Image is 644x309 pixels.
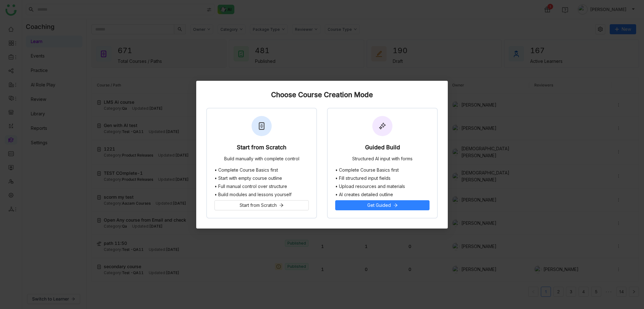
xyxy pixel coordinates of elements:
button: Start from Scratch [214,200,309,210]
li: • Complete Course Basics first [214,168,309,173]
li: • Fill structured input fields [335,176,430,181]
li: • Start with empty course outline [214,176,309,181]
span: Get Guided [367,202,391,209]
div: Choose Course Creation Mode [206,91,438,98]
button: Get Guided [335,200,430,210]
div: Build manually with complete control [224,156,299,163]
div: Start from Scratch [237,144,286,153]
li: • Full manual control over structure [214,184,309,189]
li: • Complete Course Basics first [335,168,430,173]
div: Guided Build [365,144,400,153]
li: • AI creates detailed outline [335,192,430,197]
li: • Build modules and lessons yourself [214,192,309,197]
button: Close [431,81,448,98]
li: • Upload resources and materials [335,184,430,189]
span: Start from Scratch [240,202,277,209]
div: Structured AI input with forms [352,156,413,163]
